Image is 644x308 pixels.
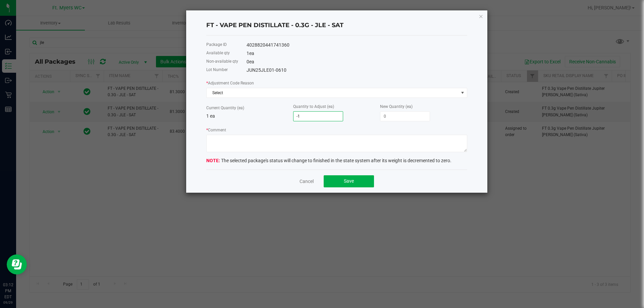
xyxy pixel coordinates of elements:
[207,88,459,98] span: Select
[247,42,467,49] div: 4028820441741360
[293,104,334,110] label: Quantity to Adjust (ea)
[247,50,467,57] div: 1
[206,58,238,64] label: Non-available qty
[247,67,467,74] div: JUN25JLE01-0610
[7,254,27,274] iframe: Resource center
[206,50,230,56] label: Available qty
[324,175,374,187] button: Save
[206,80,254,86] label: Adjustment Code Reason
[206,113,293,120] p: 1 ea
[206,21,467,30] h4: FT - VAPE PEN DISTILLATE - 0.3G - JLE - SAT
[300,178,314,185] a: Cancel
[206,105,244,111] label: Current Quantity (ea)
[206,67,228,73] label: Lot Number
[247,58,467,65] div: 0
[206,127,226,133] label: Comment
[249,59,254,64] span: ea
[380,104,413,110] label: New Quantity (ea)
[206,157,467,164] div: The selected package's status will change to finished in the state system after its weight is dec...
[249,51,254,56] span: ea
[344,178,354,184] span: Save
[293,112,343,121] input: 0
[206,42,227,48] label: Package ID
[380,112,430,121] input: 0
